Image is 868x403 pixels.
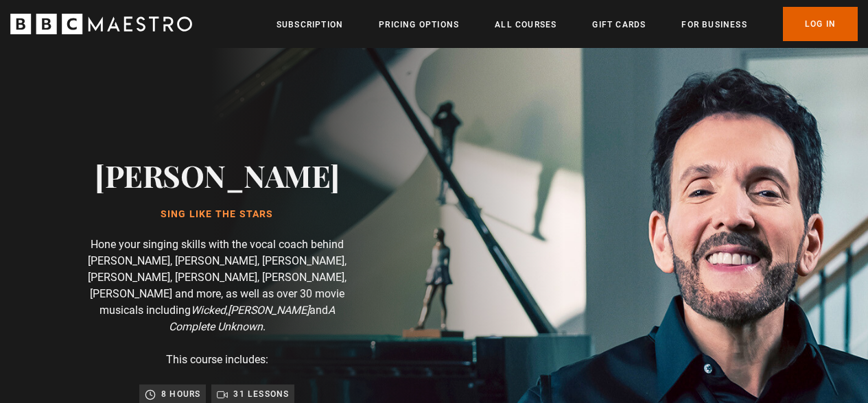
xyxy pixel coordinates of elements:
[277,7,858,41] nav: Primary
[95,209,340,220] h1: Sing Like the Stars
[169,304,335,333] i: A Complete Unknown
[228,304,309,317] i: [PERSON_NAME]
[495,18,556,32] a: All Courses
[681,18,747,32] a: For business
[95,158,340,193] h2: [PERSON_NAME]
[592,18,646,32] a: Gift Cards
[191,304,226,317] i: Wicked
[277,18,343,32] a: Subscription
[379,18,459,32] a: Pricing Options
[10,14,192,34] svg: BBC Maestro
[82,236,352,335] p: Hone your singing skills with the vocal coach behind [PERSON_NAME], [PERSON_NAME], [PERSON_NAME],...
[783,7,858,41] a: Log In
